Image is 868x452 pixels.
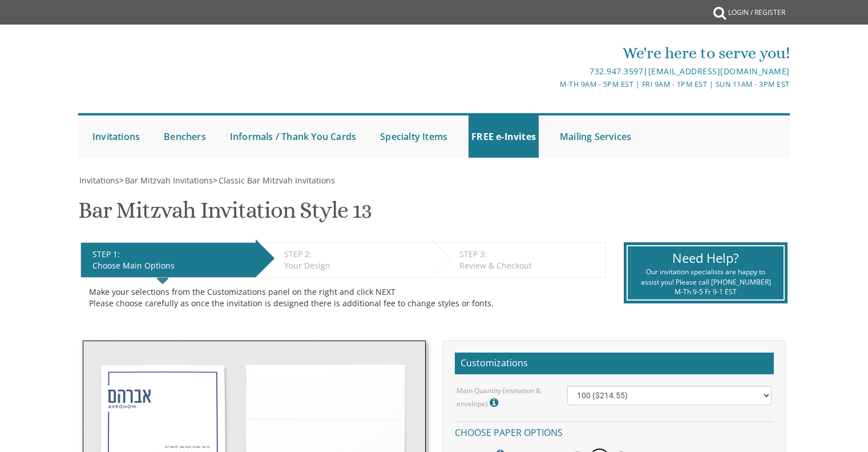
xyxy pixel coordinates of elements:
span: > [213,175,335,186]
a: Bar Mitzvah Invitations [124,175,213,186]
h2: Customizations [455,353,774,374]
span: > [119,175,213,186]
a: [EMAIL_ADDRESS][DOMAIN_NAME] [648,66,790,77]
a: Invitations [78,175,119,186]
div: STEP 1: [92,249,250,260]
h1: Bar Mitzvah Invitation Style 13 [78,198,372,231]
a: Informals / Thank You Cards [227,115,359,158]
h4: Choose paper options [455,421,774,441]
span: Classic Bar Mitzvah Invitations [219,175,335,186]
div: STEP 2: [284,249,425,260]
a: Benchers [161,115,209,158]
a: Classic Bar Mitzvah Invitations [217,175,335,186]
div: We're here to serve you! [316,42,790,65]
label: Main Quantity (invitation & envelope) [457,386,550,410]
a: Invitations [90,115,143,158]
div: Make your selections from the Customizations panel on the right and click NEXT Please choose care... [89,286,597,309]
a: Mailing Services [557,115,634,158]
div: Review & Checkout [459,260,600,271]
a: 732.947.3597 [590,66,643,77]
div: Need Help? [636,249,775,267]
a: Specialty Items [377,115,450,158]
div: Your Design [284,260,425,271]
div: | [316,65,790,78]
span: Bar Mitzvah Invitations [125,175,213,186]
div: Our invitation specialists are happy to assist you! Please call [PHONE_NUMBER] M-Th 9-5 Fr 9-1 EST [636,267,775,296]
a: FREE e-Invites [469,115,539,158]
div: M-Th 9am - 5pm EST | Fri 9am - 1pm EST | Sun 11am - 3pm EST [316,78,790,90]
span: Invitations [79,175,119,186]
div: Choose Main Options [92,260,250,271]
div: STEP 3: [459,249,600,260]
